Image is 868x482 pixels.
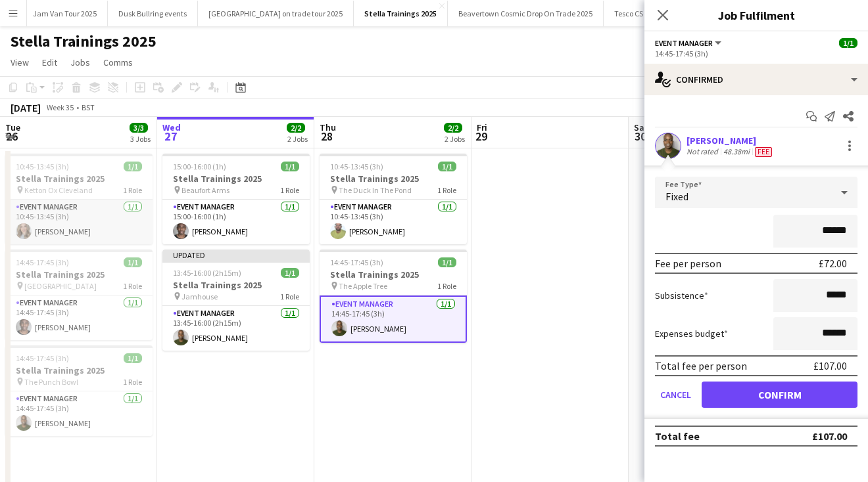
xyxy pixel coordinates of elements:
h3: Stella Trainings 2025 [5,269,153,280]
div: 48.38mi [721,146,752,157]
h3: Stella Trainings 2025 [5,173,153,185]
span: 3/3 [130,123,148,133]
span: 15:00-16:00 (1h) [173,162,226,171]
span: 1 Role [437,281,456,291]
div: 2 Jobs [287,134,308,144]
div: Crew has different fees then in role [752,146,775,157]
span: 2/2 [444,123,462,133]
span: Fri [477,121,487,133]
span: Week 35 [43,102,76,112]
button: Cancel [655,382,696,408]
app-job-card: 10:45-13:45 (3h)1/1Stella Trainings 2025 Ketton Ox Cleveland1 RoleEvent Manager1/110:45-13:45 (3h... [5,154,153,244]
div: £107.00 [813,359,847,372]
app-card-role: Event Manager1/113:45-16:00 (2h15m)[PERSON_NAME] [162,306,310,351]
span: 1 Role [123,281,142,291]
h3: Stella Trainings 2025 [5,364,153,376]
span: Jobs [70,56,90,68]
span: 1 Role [123,377,142,387]
div: 15:00-16:00 (1h)1/1Stella Trainings 2025 Beaufort Arms1 RoleEvent Manager1/115:00-16:00 (1h)[PERS... [162,154,310,244]
span: 1/1 [281,268,299,278]
div: [PERSON_NAME] [687,135,775,146]
button: [GEOGRAPHIC_DATA] on trade tour 2025 [198,1,354,26]
button: Stella Trainings 2025 [354,1,448,26]
div: Total fee [655,429,700,443]
span: 1/1 [124,257,142,267]
app-card-role: Event Manager1/115:00-16:00 (1h)[PERSON_NAME] [162,200,310,244]
app-job-card: 14:45-17:45 (3h)1/1Stella Trainings 2025 The Punch Bowl1 RoleEvent Manager1/114:45-17:45 (3h)[PER... [5,345,153,436]
button: Tesco CS Photography [DATE] [604,1,723,26]
span: Wed [162,121,181,133]
span: 13:45-16:00 (2h15m) [173,268,241,278]
a: Edit [37,54,62,71]
span: 1/1 [281,162,299,171]
span: 27 [160,129,181,144]
span: 1/1 [839,38,857,48]
span: 1/1 [438,162,456,171]
span: 10:45-13:45 (3h) [330,162,383,171]
button: Dusk Bullring events [108,1,198,26]
span: Thu [320,121,336,133]
span: Edit [42,56,57,68]
span: 29 [475,129,487,144]
span: 14:45-17:45 (3h) [16,353,69,363]
span: 28 [318,129,336,144]
a: Comms [98,54,138,71]
span: 1 Role [437,185,456,195]
button: Beavertown Cosmic Drop On Trade 2025 [448,1,604,26]
span: View [11,56,29,68]
span: Sat [634,121,648,133]
app-job-card: 14:45-17:45 (3h)1/1Stella Trainings 2025 The Apple Tree1 RoleEvent Manager1/114:45-17:45 (3h)[PER... [320,250,467,343]
div: £72.00 [819,257,847,270]
span: [GEOGRAPHIC_DATA] [24,281,97,291]
div: BST [82,102,95,112]
h1: Stella Trainings 2025 [11,32,157,51]
div: Not rated [687,146,721,157]
label: Expenses budget [655,328,728,340]
span: 1 Role [280,185,299,195]
span: 14:45-17:45 (3h) [330,257,383,267]
app-card-role: Event Manager1/114:45-17:45 (3h)[PERSON_NAME] [5,296,153,340]
div: Confirmed [644,64,868,95]
button: Event Manager [655,38,723,48]
a: View [5,54,34,71]
span: 1/1 [124,162,142,171]
span: 14:45-17:45 (3h) [16,257,69,267]
app-job-card: 14:45-17:45 (3h)1/1Stella Trainings 2025 [GEOGRAPHIC_DATA]1 RoleEvent Manager1/114:45-17:45 (3h)[... [5,250,153,340]
h3: Stella Trainings 2025 [320,173,467,185]
div: 3 Jobs [130,134,151,144]
app-job-card: Updated13:45-16:00 (2h15m)1/1Stella Trainings 2025 Jamhouse1 RoleEvent Manager1/113:45-16:00 (2h1... [162,250,310,351]
div: 14:45-17:45 (3h) [655,49,857,58]
span: Event Manager [655,38,713,48]
div: Updated [162,250,310,260]
h3: Stella Trainings 2025 [162,279,310,291]
span: Fixed [665,190,688,203]
div: 2 Jobs [445,134,465,144]
span: Tue [5,121,20,133]
div: [DATE] [11,101,41,114]
button: Jam Van Tour 2025 [22,1,108,26]
span: 30 [632,129,648,144]
app-card-role: Event Manager1/114:45-17:45 (3h)[PERSON_NAME] [320,296,467,343]
app-card-role: Event Manager1/114:45-17:45 (3h)[PERSON_NAME] [5,391,153,436]
span: The Duck In The Pond [339,185,412,195]
label: Subsistence [655,290,708,301]
span: Comms [103,56,133,68]
span: Beaufort Arms [181,185,229,195]
div: Total fee per person [655,359,747,372]
h3: Stella Trainings 2025 [162,173,310,185]
span: 2/2 [287,123,305,133]
app-job-card: 10:45-13:45 (3h)1/1Stella Trainings 2025 The Duck In The Pond1 RoleEvent Manager1/110:45-13:45 (3... [320,154,467,244]
div: Fee per person [655,257,721,270]
button: Confirm [702,382,857,408]
app-card-role: Event Manager1/110:45-13:45 (3h)[PERSON_NAME] [320,200,467,244]
span: 1 Role [123,185,142,195]
span: The Apple Tree [339,281,387,291]
app-card-role: Event Manager1/110:45-13:45 (3h)[PERSON_NAME] [5,200,153,244]
span: Ketton Ox Cleveland [24,185,93,195]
